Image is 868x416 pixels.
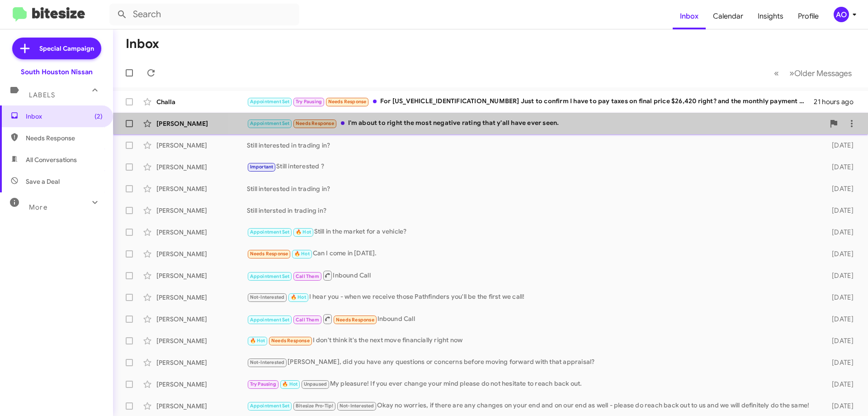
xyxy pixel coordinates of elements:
[26,112,103,121] span: Inbox
[817,184,861,193] div: [DATE]
[250,359,285,365] span: Not-Interested
[340,403,374,409] span: Not-Interested
[296,317,319,323] span: Call Them
[250,403,290,409] span: Appointment Set
[250,317,290,323] span: Appointment Set
[834,7,849,22] div: AO
[294,251,310,257] span: 🔥 Hot
[774,67,779,79] span: «
[250,99,290,105] span: Appointment Set
[156,358,247,367] div: [PERSON_NAME]
[296,99,322,105] span: Try Pausing
[817,163,861,172] div: [DATE]
[673,3,706,29] a: Inbox
[247,401,817,411] div: Okay no worries, if there are any changes on your end and on our end as well - please do reach ba...
[250,164,274,170] span: Important
[769,64,857,82] nav: Page navigation example
[26,155,77,164] span: All Conversations
[156,119,247,128] div: [PERSON_NAME]
[247,206,817,215] div: Still intersted in trading in?
[789,67,794,79] span: »
[817,358,861,367] div: [DATE]
[247,118,825,129] div: I'm about to right the most negative rating that y'all have ever seen.
[247,313,817,325] div: Inbound Call
[156,163,247,172] div: [PERSON_NAME]
[250,338,265,344] span: 🔥 Hot
[156,206,247,215] div: [PERSON_NAME]
[791,3,826,29] a: Profile
[817,315,861,324] div: [DATE]
[247,249,817,259] div: Can I come in [DATE].
[784,64,857,82] button: Next
[817,141,861,150] div: [DATE]
[296,120,334,126] span: Needs Response
[156,402,247,411] div: [PERSON_NAME]
[706,3,750,29] a: Calendar
[156,293,247,302] div: [PERSON_NAME]
[109,4,299,25] input: Search
[750,3,791,29] a: Insights
[247,357,817,368] div: [PERSON_NAME], did you have any questions or concerns before moving forward with that appraisal?
[247,141,817,150] div: Still interested in trading in?
[817,293,861,302] div: [DATE]
[794,68,852,78] span: Older Messages
[817,271,861,280] div: [DATE]
[247,227,817,237] div: Still in the market for a vehicle?
[156,97,247,106] div: Challa
[29,91,55,99] span: Labels
[29,203,47,211] span: More
[39,44,94,53] span: Special Campaign
[296,229,311,235] span: 🔥 Hot
[271,338,310,344] span: Needs Response
[126,37,159,51] h1: Inbox
[156,228,247,237] div: [PERSON_NAME]
[250,120,290,126] span: Appointment Set
[94,112,103,121] span: (2)
[769,64,784,82] button: Previous
[21,67,93,77] div: South Houston Nissan
[250,251,288,257] span: Needs Response
[817,336,861,345] div: [DATE]
[156,380,247,389] div: [PERSON_NAME]
[250,381,276,387] span: Try Pausing
[250,273,290,279] span: Appointment Set
[156,249,247,258] div: [PERSON_NAME]
[156,315,247,324] div: [PERSON_NAME]
[336,317,374,323] span: Needs Response
[12,38,101,59] a: Special Campaign
[817,206,861,215] div: [DATE]
[250,294,285,300] span: Not-Interested
[282,381,297,387] span: 🔥 Hot
[26,134,103,143] span: Needs Response
[156,184,247,193] div: [PERSON_NAME]
[247,184,817,193] div: Still interested in trading in?
[247,292,817,302] div: I hear you - when we receive those Pathfinders you'll be the first we call!
[247,162,817,172] div: Still interested ?
[156,336,247,345] div: [PERSON_NAME]
[156,271,247,280] div: [PERSON_NAME]
[826,7,858,22] button: AO
[328,99,367,105] span: Needs Response
[156,141,247,150] div: [PERSON_NAME]
[250,229,290,235] span: Appointment Set
[26,177,60,186] span: Save a Deal
[814,97,861,106] div: 21 hours ago
[817,228,861,237] div: [DATE]
[296,273,319,279] span: Call Them
[247,335,817,346] div: I don't think it's the next move financially right now
[817,380,861,389] div: [DATE]
[247,379,817,389] div: My pleasure! If you ever change your mind please do not hesitate to reach back out.
[247,270,817,281] div: Inbound Call
[296,403,333,409] span: Bitesize Pro-Tip!
[817,249,861,258] div: [DATE]
[304,381,327,387] span: Unpaused
[247,96,814,107] div: For [US_VEHICLE_IDENTIFICATION_NUMBER] Just to confirm I have to pay taxes on final price $26,420...
[817,402,861,411] div: [DATE]
[291,294,306,300] span: 🔥 Hot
